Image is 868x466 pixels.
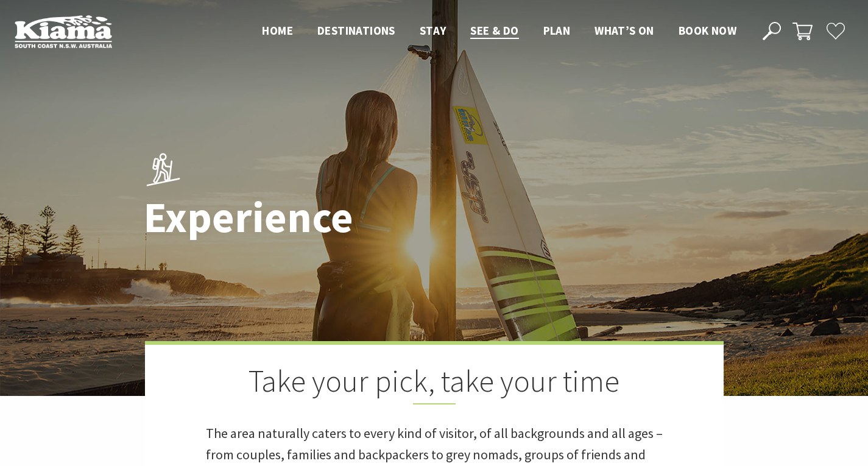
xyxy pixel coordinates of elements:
[470,23,518,38] span: See & Do
[144,194,488,241] h1: Experience
[595,23,654,38] span: What’s On
[679,23,736,38] span: Book now
[206,363,663,404] h2: Take your pick, take your time
[420,23,446,38] span: Stay
[262,23,293,38] span: Home
[317,23,395,38] span: Destinations
[250,21,749,41] nav: Main Menu
[15,15,112,48] img: Kiama Logo
[543,23,571,38] span: Plan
